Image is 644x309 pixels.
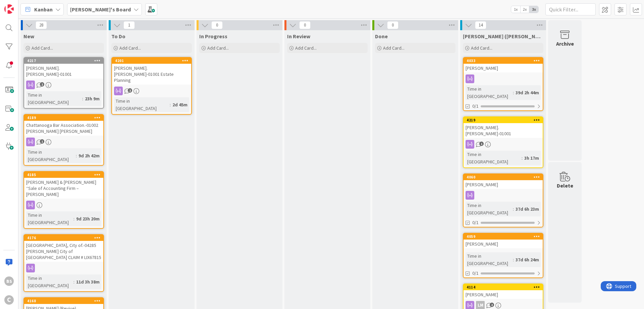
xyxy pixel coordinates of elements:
[466,151,522,165] div: Time in [GEOGRAPHIC_DATA]
[472,219,479,226] span: 0/1
[24,58,103,79] div: 4217[PERSON_NAME].[PERSON_NAME]-01001
[511,6,520,13] span: 1x
[464,117,543,123] div: 4219
[466,202,513,216] div: Time in [GEOGRAPHIC_DATA]
[464,123,543,138] div: [PERSON_NAME].[PERSON_NAME]-01001
[464,284,543,290] div: 4114
[522,154,523,162] span: :
[467,234,543,239] div: 4059
[24,115,103,136] div: 4189Chattanooga Bar Association.-01002 [PERSON_NAME] [PERSON_NAME]
[27,115,103,120] div: 4189
[520,6,529,13] span: 2x
[464,234,543,248] div: 4059[PERSON_NAME]
[34,5,53,13] span: Kanban
[490,303,494,307] span: 2
[529,6,538,13] span: 3x
[466,252,513,267] div: Time in [GEOGRAPHIC_DATA]
[545,3,596,15] input: Quick Filter...
[299,21,311,29] span: 0
[513,256,514,263] span: :
[27,58,103,63] div: 4217
[464,117,543,138] div: 4219[PERSON_NAME].[PERSON_NAME]-01001
[464,284,543,299] div: 4114[PERSON_NAME]
[40,139,44,144] span: 1
[466,85,513,100] div: Time in [GEOGRAPHIC_DATA]
[464,174,543,189] div: 4060[PERSON_NAME]
[114,97,170,112] div: Time in [GEOGRAPHIC_DATA]
[514,205,541,213] div: 37d 6h 23m
[523,154,541,162] div: 3h 17m
[475,21,486,29] span: 14
[27,236,103,240] div: 4176
[387,21,398,29] span: 0
[464,174,543,180] div: 4060
[24,235,103,262] div: 4176[GEOGRAPHIC_DATA], City of.-04285 [PERSON_NAME] City of [GEOGRAPHIC_DATA] CLAIM # LIX67815
[23,33,34,40] span: New
[479,142,484,146] span: 1
[464,180,543,189] div: [PERSON_NAME]
[74,215,101,222] div: 9d 23h 20m
[24,178,103,199] div: [PERSON_NAME] & [PERSON_NAME] “Sale of Accounting Firm – [PERSON_NAME]
[464,58,543,64] div: 4033
[463,33,543,40] span: Lee Mangum (LAM)
[24,235,103,241] div: 4176
[513,89,514,96] span: :
[375,33,388,40] span: Done
[112,64,191,85] div: [PERSON_NAME].[PERSON_NAME]-01001 Estate Planning
[24,241,103,262] div: [GEOGRAPHIC_DATA], City of.-04285 [PERSON_NAME] City of [GEOGRAPHIC_DATA] CLAIM # LIX67815
[128,88,132,93] span: 2
[40,82,44,87] span: 2
[70,6,131,13] b: [PERSON_NAME]'s Board
[513,205,514,213] span: :
[24,298,103,304] div: 4168
[467,285,543,290] div: 4114
[464,240,543,248] div: [PERSON_NAME]
[14,1,31,9] span: Support
[24,121,103,136] div: Chattanooga Bar Association.-01002 [PERSON_NAME] [PERSON_NAME]
[464,64,543,72] div: [PERSON_NAME]
[24,115,103,121] div: 4189
[467,175,543,179] div: 4060
[556,40,574,48] div: Archive
[295,45,317,51] span: Add Card...
[207,45,229,51] span: Add Card...
[77,152,101,159] div: 9d 2h 42m
[73,278,74,286] span: :
[171,101,189,108] div: 2d 45m
[111,33,125,40] span: To Do
[112,58,191,85] div: 4201[PERSON_NAME].[PERSON_NAME]-01001 Estate Planning
[24,172,103,178] div: 4185
[26,274,73,289] div: Time in [GEOGRAPHIC_DATA]
[82,95,83,102] span: :
[74,278,101,286] div: 11d 3h 38m
[123,21,135,29] span: 1
[472,270,479,277] span: 0/1
[24,172,103,199] div: 4185[PERSON_NAME] & [PERSON_NAME] “Sale of Accounting Firm – [PERSON_NAME]
[199,33,227,40] span: In Progress
[27,299,103,303] div: 4168
[514,89,541,96] div: 39d 2h 44m
[73,215,74,222] span: :
[170,101,171,108] span: :
[471,45,492,51] span: Add Card...
[36,21,47,29] span: 28
[472,103,479,110] span: 0/1
[467,118,543,122] div: 4219
[32,45,53,51] span: Add Card...
[464,58,543,72] div: 4033[PERSON_NAME]
[76,152,77,159] span: :
[24,58,103,64] div: 4217
[467,58,543,63] div: 4033
[26,91,82,106] div: Time in [GEOGRAPHIC_DATA]
[4,276,14,286] div: BS
[287,33,310,40] span: In Review
[26,211,73,226] div: Time in [GEOGRAPHIC_DATA]
[383,45,405,51] span: Add Card...
[119,45,141,51] span: Add Card...
[24,64,103,79] div: [PERSON_NAME].[PERSON_NAME]-01001
[115,58,191,63] div: 4201
[514,256,541,263] div: 37d 6h 24m
[464,290,543,299] div: [PERSON_NAME]
[83,95,101,102] div: 23h 9m
[27,172,103,177] div: 4185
